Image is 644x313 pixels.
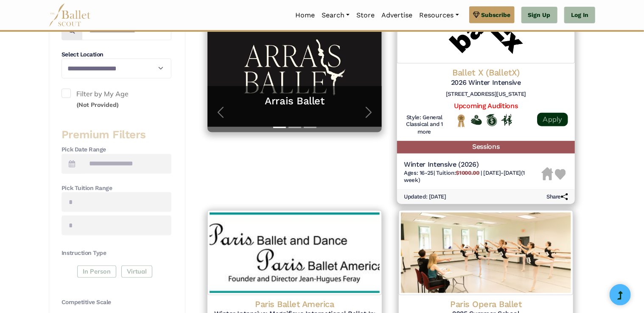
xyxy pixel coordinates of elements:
h4: Select Location [62,50,171,59]
h4: Pick Tuition Range [62,184,171,193]
small: (Not Provided) [76,101,119,109]
img: Logo [207,210,382,295]
a: Arrais Ballet [216,95,373,108]
h4: Paris Opera Ballet [406,299,566,310]
a: Home [292,6,318,24]
h5: 2026 Winter Intensive [404,78,568,87]
img: Heart [555,169,566,180]
a: Advertise [378,6,416,24]
h6: | | [404,170,542,184]
img: Offers Scholarship [486,114,497,126]
h3: Premium Filters [62,128,171,142]
button: Slide 2 [288,123,301,132]
h6: Share [546,193,568,200]
h6: Style: General Classical and 1 more [404,114,445,136]
a: Apply [537,113,568,126]
b: $1000.00 [456,170,479,176]
a: Upcoming Auditions [454,101,518,109]
img: In Person [501,115,512,126]
span: Subscribe [482,10,511,20]
a: Resources [416,6,462,24]
img: Offers Financial Aid [471,115,482,125]
h4: Instruction Type [62,249,171,257]
h5: Winter Intensive (2026) [404,160,542,169]
button: Slide 3 [304,123,316,132]
h4: Paris Ballet America [214,299,375,310]
img: gem.svg [473,10,480,20]
h6: Updated: [DATE] [404,193,446,200]
h6: [STREET_ADDRESS][US_STATE] [404,91,568,98]
a: Store [353,6,378,24]
h4: Competitive Scale [62,298,171,307]
a: Sign Up [521,7,557,24]
img: Housing Unavailable [542,168,554,181]
h4: Pick Date Range [62,145,171,154]
span: [DATE]-[DATE] (1 week) [404,170,525,184]
a: Subscribe [469,6,515,23]
button: Slide 1 [273,123,286,132]
h5: Sessions [397,141,575,154]
img: Logo [399,210,573,295]
a: Search [318,6,353,24]
span: Ages: 16-25 [404,170,434,176]
span: Tuition: [437,170,481,176]
a: Log In [564,7,595,24]
h4: Ballet X (BalletX) [404,67,568,78]
img: National [456,114,467,128]
label: Filter by My Age [62,89,171,110]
